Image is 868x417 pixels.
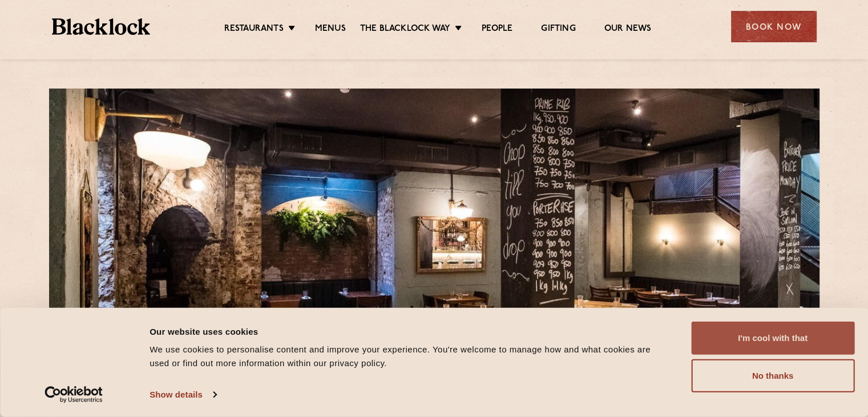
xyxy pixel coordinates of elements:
[731,11,817,42] div: Book Now
[360,23,450,36] a: The Blacklock Way
[24,386,124,403] a: Usercentrics Cookiebot - opens in a new window
[150,343,665,370] div: We use cookies to personalise content and improve your experience. You're welcome to manage how a...
[691,322,854,355] button: I'm cool with that
[604,23,652,36] a: Our News
[150,386,216,403] a: Show details
[691,359,854,392] button: No thanks
[52,18,151,35] img: BL_Textured_Logo-footer-cropped.svg
[541,23,575,36] a: Gifting
[315,23,346,36] a: Menus
[482,23,512,36] a: People
[224,23,284,36] a: Restaurants
[150,324,665,338] div: Our website uses cookies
